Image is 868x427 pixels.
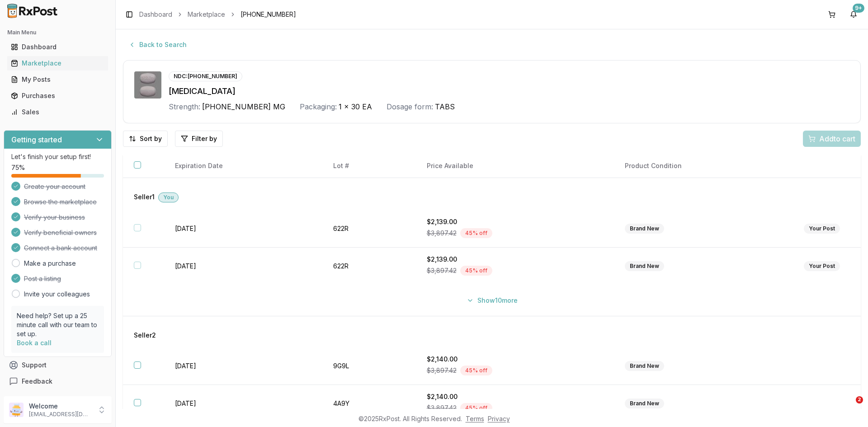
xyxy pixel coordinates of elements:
div: $2,139.00 [427,217,604,226]
a: Terms [466,415,484,422]
div: Brand New [625,361,664,371]
a: Book a call [17,339,52,347]
img: User avatar [9,403,24,417]
td: 9G9L [322,347,416,385]
p: Need help? Set up a 25 minute call with our team to set up. [17,311,99,338]
button: Purchases [4,89,112,103]
div: $2,139.00 [427,255,604,264]
button: Sort by [123,131,168,147]
span: $3,897.42 [427,266,457,275]
nav: breadcrumb [139,10,296,19]
button: Support [4,357,112,373]
a: Privacy [488,415,510,422]
span: Connect a bank account [24,244,97,253]
span: Verify beneficial owners [24,228,97,237]
button: Dashboard [4,40,112,54]
div: 45 % off [460,366,492,375]
span: $3,897.42 [427,404,457,413]
div: Your Post [804,261,840,271]
div: Purchases [11,91,104,100]
span: Sort by [140,134,162,143]
td: [DATE] [164,210,322,248]
a: Sales [7,104,108,120]
span: Filter by [192,134,217,143]
th: Price Available [416,154,614,178]
td: [DATE] [164,248,322,285]
button: Back to Search [123,37,192,53]
button: 9+ [846,7,861,22]
div: Dashboard [11,42,104,52]
span: 75 % [11,163,25,172]
button: Show10more [461,292,523,309]
a: Marketplace [7,55,108,71]
td: [DATE] [164,385,322,422]
h3: Getting started [11,134,62,145]
div: Sales [11,108,104,117]
span: 1 x 30 EA [339,101,372,112]
button: My Posts [4,72,112,87]
button: Marketplace [4,56,112,70]
div: $2,140.00 [427,355,604,364]
iframe: Intercom live chat [837,396,859,418]
div: 45 % off [460,403,492,413]
button: Feedback [4,373,112,389]
span: $3,897.42 [427,366,457,375]
p: Let's finish your setup first! [11,152,104,161]
td: [DATE] [164,347,322,385]
div: 45 % off [460,228,492,238]
div: 9+ [853,4,864,13]
div: Dosage form: [387,101,433,112]
span: Feedback [22,377,52,386]
td: 622R [322,210,416,248]
a: My Posts [7,71,108,88]
a: Invite your colleagues [24,290,90,299]
div: Brand New [625,261,664,271]
span: 2 [856,396,863,404]
span: [PHONE_NUMBER] [241,10,296,19]
span: Seller 2 [134,331,156,340]
div: Your Post [804,224,840,234]
span: Verify your business [24,213,85,222]
a: Dashboard [7,39,108,55]
span: Seller 1 [134,192,155,202]
div: My Posts [11,75,104,84]
a: Marketplace [188,10,225,19]
th: Expiration Date [164,154,322,178]
th: Product Condition [614,154,793,178]
img: Triumeq 600-50-300 MG TABS [134,71,161,99]
span: TABS [435,101,455,112]
div: Marketplace [11,59,104,68]
p: Welcome [29,402,92,411]
div: You [158,192,179,202]
h2: Main Menu [7,29,108,36]
td: 622R [322,248,416,285]
span: [PHONE_NUMBER] MG [202,101,285,112]
button: Filter by [175,131,223,147]
th: Lot # [322,154,416,178]
a: Make a purchase [24,259,76,268]
div: Brand New [625,224,664,234]
div: Packaging: [300,101,337,112]
span: Browse the marketplace [24,197,97,206]
button: Sales [4,105,112,119]
div: [MEDICAL_DATA] [169,85,849,98]
a: Purchases [7,88,108,104]
p: [EMAIL_ADDRESS][DOMAIN_NAME] [29,411,92,418]
span: Create your account [24,182,85,191]
div: 45 % off [460,266,492,276]
span: Post a listing [24,274,61,283]
span: $3,897.42 [427,229,457,238]
div: $2,140.00 [427,392,604,401]
a: Dashboard [139,10,172,19]
img: RxPost Logo [4,4,61,18]
div: NDC: [PHONE_NUMBER] [169,71,242,81]
div: Strength: [169,101,200,112]
td: 4A9Y [322,385,416,422]
div: Brand New [625,399,664,408]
